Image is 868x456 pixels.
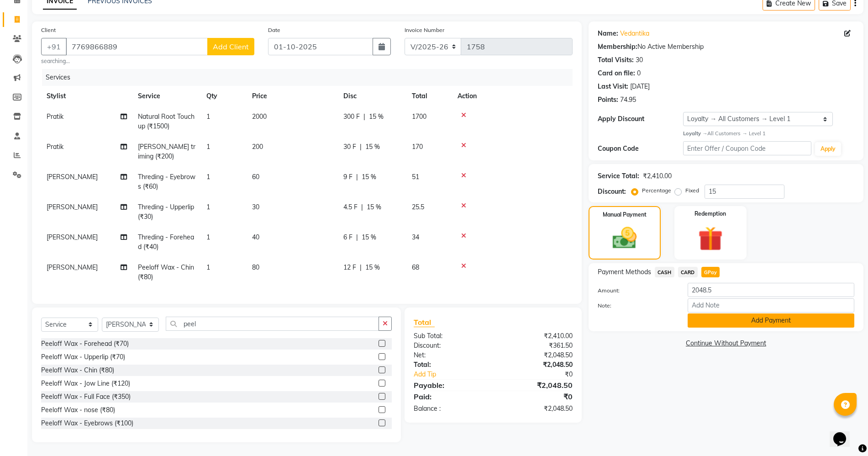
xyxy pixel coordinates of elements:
[361,202,363,212] span: |
[688,298,854,313] input: Add Note
[47,203,98,211] span: [PERSON_NAME]
[407,370,508,379] a: Add Tip
[598,144,683,154] div: Coupon Code
[507,370,579,379] div: ₹0
[343,112,360,122] span: 300 F
[365,142,380,152] span: 15 %
[132,86,201,106] th: Service
[138,203,194,221] span: Threding - Upperlip (₹30)
[452,86,573,106] th: Action
[356,233,358,242] span: |
[412,203,424,211] span: 25.5
[206,233,210,241] span: 1
[247,86,338,106] th: Price
[41,405,115,415] div: Peeloff Wax - nose (₹80)
[41,339,129,349] div: Peeloff Wax - Forehead (₹70)
[343,172,352,182] span: 9 F
[362,172,376,182] span: 15 %
[683,141,811,155] input: Enter Offer / Coupon Code
[412,233,419,241] span: 34
[47,263,98,271] span: [PERSON_NAME]
[603,211,647,219] label: Manual Payment
[360,142,362,152] span: |
[252,173,259,181] span: 60
[683,130,707,137] strong: Loyalty →
[138,143,195,160] span: [PERSON_NAME] triming (₹200)
[367,202,381,212] span: 15 %
[598,42,637,52] div: Membership:
[620,29,649,38] a: Vedantika
[407,360,493,370] div: Total:
[493,391,579,402] div: ₹0
[412,173,419,181] span: 51
[407,350,493,360] div: Net:
[41,86,132,106] th: Stylist
[252,263,259,271] span: 80
[66,38,208,55] input: Search by Name/Mobile/Email/Code
[365,263,380,272] span: 15 %
[206,263,210,271] span: 1
[598,29,618,38] div: Name:
[683,130,854,138] div: All Customers → Level 1
[166,317,379,331] input: Search or Scan
[598,187,626,196] div: Discount:
[206,112,210,121] span: 1
[688,313,854,328] button: Add Payment
[690,223,731,255] img: _gift.svg
[360,263,362,272] span: |
[363,112,365,122] span: |
[268,26,280,34] label: Date
[138,173,195,191] span: Threding - Eyebrows (₹60)
[206,203,210,211] span: 1
[201,86,247,106] th: Qty
[598,171,639,181] div: Service Total:
[42,69,579,86] div: Services
[343,142,356,152] span: 30 F
[206,143,210,151] span: 1
[406,86,452,106] th: Total
[605,224,644,252] img: _cash.svg
[636,55,643,65] div: 30
[598,95,618,105] div: Points:
[642,186,671,195] label: Percentage
[598,114,683,124] div: Apply Discount
[41,26,56,34] label: Client
[47,173,98,181] span: [PERSON_NAME]
[252,203,259,211] span: 30
[362,233,376,242] span: 15 %
[493,331,579,341] div: ₹2,410.00
[598,55,634,65] div: Total Visits:
[252,233,259,241] span: 40
[252,112,267,121] span: 2000
[412,263,419,271] span: 68
[414,318,435,327] span: Total
[637,69,641,78] div: 0
[47,143,63,151] span: Pratik
[338,86,406,106] th: Disc
[343,233,352,242] span: 6 F
[213,42,249,51] span: Add Client
[407,391,493,402] div: Paid:
[493,350,579,360] div: ₹2,048.50
[685,186,699,195] label: Fixed
[598,82,628,91] div: Last Visit:
[138,263,194,281] span: Peeloff Wax - Chin (₹80)
[138,233,194,251] span: Threding - Forehead (₹40)
[598,69,635,78] div: Card on file:
[830,419,859,447] iframe: chat widget
[356,172,358,182] span: |
[138,112,195,130] span: Natural Root Touchup (₹1500)
[407,341,493,350] div: Discount:
[655,267,674,277] span: CASH
[41,352,125,362] div: Peeloff Wax - Upperlip (₹70)
[207,38,254,55] button: Add Client
[41,366,114,375] div: Peeloff Wax - Chin (₹80)
[343,202,358,212] span: 4.5 F
[252,143,263,151] span: 200
[41,57,254,65] small: searching...
[694,210,726,218] label: Redemption
[407,331,493,341] div: Sub Total:
[369,112,384,122] span: 15 %
[47,233,98,241] span: [PERSON_NAME]
[591,286,681,295] label: Amount:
